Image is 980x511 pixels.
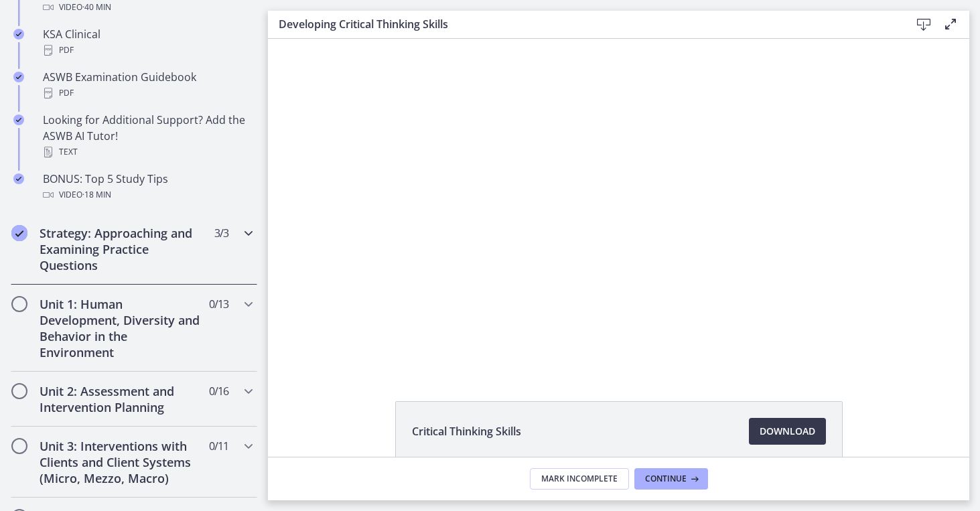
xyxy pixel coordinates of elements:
div: Text [43,144,252,160]
span: 0 / 11 [209,438,228,454]
div: ASWB Examination Guidebook [43,69,252,101]
span: · 18 min [82,187,111,203]
span: 3 / 3 [214,225,228,241]
div: Video [43,187,252,203]
a: Download [749,418,826,445]
span: Download [760,423,815,439]
span: Mark Incomplete [541,473,618,484]
span: Critical Thinking Skills [412,423,521,439]
i: Completed [13,173,24,184]
button: Mark Incomplete [530,468,629,490]
div: KSA Clinical [43,26,252,58]
button: Continue [634,468,708,490]
span: 0 / 13 [209,296,228,312]
h2: Strategy: Approaching and Examining Practice Questions [40,225,203,273]
h2: Unit 1: Human Development, Diversity and Behavior in the Environment [40,296,203,360]
i: Completed [13,115,24,125]
h2: Unit 3: Interventions with Clients and Client Systems (Micro, Mezzo, Macro) [40,438,203,486]
i: Completed [13,29,24,40]
div: PDF [43,85,252,101]
span: 0 / 16 [209,383,228,399]
div: PDF [43,42,252,58]
h2: Unit 2: Assessment and Intervention Planning [40,383,203,415]
div: BONUS: Top 5 Study Tips [43,171,252,203]
div: Looking for Additional Support? Add the ASWB AI Tutor! [43,112,252,160]
iframe: Video Lesson [268,39,969,370]
span: Continue [645,473,687,484]
h3: Developing Critical Thinking Skills [279,16,889,32]
i: Completed [13,72,24,82]
i: Completed [11,225,27,241]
